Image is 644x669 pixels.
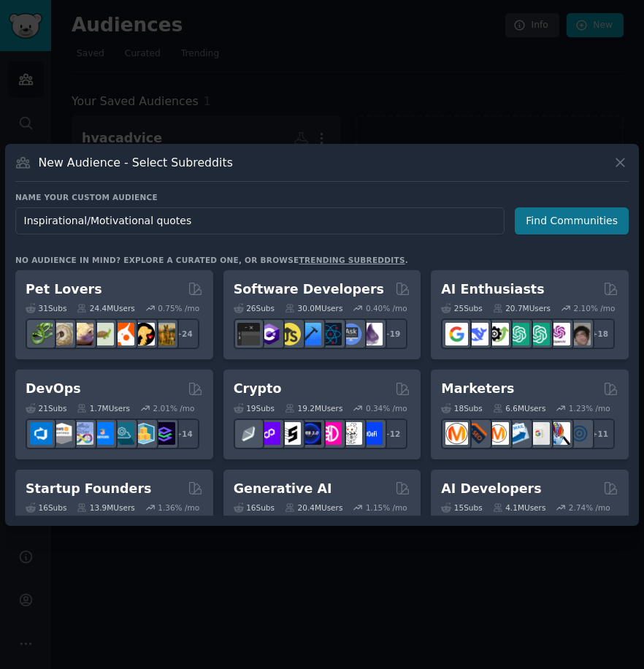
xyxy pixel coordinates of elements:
div: + 11 [584,418,615,449]
img: software [237,323,260,345]
img: AskComputerScience [340,323,362,345]
img: ballpython [50,323,73,345]
div: 19.2M Users [285,403,342,413]
img: turtle [91,323,114,345]
img: Emailmarketing [507,422,529,445]
div: + 14 [169,418,199,449]
a: trending subreddits [299,256,405,264]
img: elixir [360,323,383,345]
img: chatgpt_prompts_ [527,323,550,345]
img: aws_cdk [132,422,155,445]
div: 26 Sub s [234,303,275,313]
h3: Name your custom audience [15,192,629,202]
img: AItoolsCatalog [486,323,509,345]
img: PlatformEngineers [153,422,175,445]
div: 19 Sub s [234,403,275,413]
h2: AI Enthusiasts [441,280,544,299]
div: 25 Sub s [441,303,482,313]
h3: New Audience - Select Subreddits [39,155,233,170]
img: dogbreed [153,323,175,345]
div: 24.4M Users [77,303,134,313]
input: Pick a short name, like "Digital Marketers" or "Movie-Goers" [15,207,505,234]
div: + 12 [377,418,407,449]
div: 31 Sub s [26,303,66,313]
div: 1.15 % /mo [366,502,407,513]
div: 2.74 % /mo [569,502,610,513]
img: DeepSeek [466,323,488,345]
img: GoogleGeminiAI [445,323,468,345]
div: 15 Sub s [441,502,482,513]
img: defi_ [360,422,383,445]
div: 21 Sub s [26,403,66,413]
h2: AI Developers [441,480,541,498]
img: reactnative [319,323,342,345]
img: AWS_Certified_Experts [50,422,73,445]
img: CryptoNews [340,422,362,445]
img: ArtificalIntelligence [568,323,591,345]
img: Docker_DevOps [71,422,93,445]
h2: Marketers [441,380,514,398]
img: cockatiel [112,323,134,345]
div: 0.75 % /mo [158,303,199,313]
div: 2.10 % /mo [574,303,616,313]
img: content_marketing [445,422,468,445]
h2: Generative AI [234,480,332,498]
img: chatgpt_promptDesign [507,323,529,345]
div: 16 Sub s [26,502,66,513]
img: bigseo [466,422,488,445]
img: PetAdvice [132,323,155,345]
img: AskMarketing [486,422,509,445]
img: herpetology [30,323,53,345]
div: 1.23 % /mo [569,403,610,413]
img: 0xPolygon [258,422,280,445]
div: 0.34 % /mo [366,403,407,413]
img: learnjavascript [278,323,301,345]
img: DevOpsLinks [91,422,114,445]
img: defiblockchain [319,422,342,445]
h2: Crypto [234,380,282,398]
img: web3 [299,422,321,445]
div: 13.9M Users [77,502,134,513]
img: ethstaker [278,422,301,445]
img: platformengineering [112,422,134,445]
img: azuredevops [30,422,53,445]
h2: Software Developers [234,280,384,299]
div: 30.0M Users [285,303,342,313]
div: + 18 [584,318,615,349]
h2: Pet Lovers [26,280,102,299]
div: No audience in mind? Explore a curated one, or browse . [15,255,408,265]
div: 16 Sub s [234,502,275,513]
img: MarketingResearch [548,422,570,445]
img: ethfinance [237,422,260,445]
img: csharp [258,323,280,345]
div: 2.01 % /mo [153,403,195,413]
div: + 19 [377,318,407,349]
div: 20.7M Users [493,303,551,313]
div: 20.4M Users [285,502,342,513]
h2: DevOps [26,380,81,398]
button: Find Communities [515,207,629,234]
div: 18 Sub s [441,403,482,413]
img: OnlineMarketing [568,422,591,445]
div: 0.40 % /mo [366,303,407,313]
img: leopardgeckos [71,323,93,345]
div: + 24 [169,318,199,349]
div: 1.7M Users [77,403,130,413]
h2: Startup Founders [26,480,151,498]
div: 6.6M Users [493,403,546,413]
img: googleads [527,422,550,445]
img: iOSProgramming [299,323,321,345]
div: 1.36 % /mo [158,502,199,513]
img: OpenAIDev [548,323,570,345]
div: 4.1M Users [493,502,546,513]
